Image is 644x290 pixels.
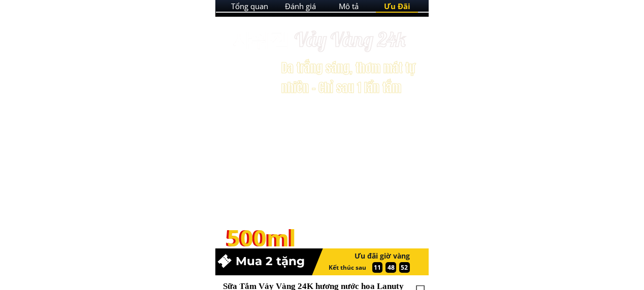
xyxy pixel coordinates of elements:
h3: Vảy Vàng 24k [295,24,440,55]
h1: 500ml [227,220,315,256]
h3: Da trắng sáng, thơm mát tự nhiên – Chỉ sau 1 lần tắm [281,58,428,97]
h3: Ưu đãi giờ vàng [336,252,410,261]
h3: Kết thúc sau [329,263,370,272]
h3: Mua 2 tặng 3 [236,252,315,289]
h3: 샤워젤 [233,25,340,55]
h1: 500ml [225,220,320,256]
h3: : [393,263,397,272]
h3: : [379,262,383,272]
